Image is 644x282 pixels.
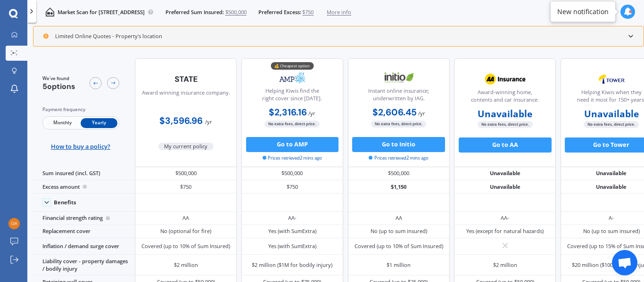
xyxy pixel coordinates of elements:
div: Sum insured (incl. GST) [33,167,135,180]
b: $3,596.96 [159,115,203,127]
div: Unavailable [454,167,556,180]
button: Go to AMP [246,137,339,152]
div: No (up to sum insured) [371,227,427,235]
span: / yr [205,118,212,125]
span: / yr [308,110,315,117]
div: $750 [241,180,343,193]
div: $2 million ($1M for bodily injury) [252,261,332,269]
div: Instant online insurance; underwritten by IAG. [354,87,443,106]
span: Prices retrieved 2 mins ago [369,155,428,161]
b: Unavailable [584,110,639,118]
img: State-text-1.webp [161,70,211,88]
img: home-and-contents.b802091223b8502ef2dd.svg [45,8,54,16]
div: $500,000 [135,167,237,180]
button: Go to AA [459,137,552,153]
div: A- [609,214,614,222]
div: No (optional for fire) [160,227,211,235]
div: $500,000 [241,167,343,180]
div: $1,150 [348,180,450,193]
span: $750 [302,8,314,16]
div: AA- [288,214,297,222]
div: Award winning insurance company. [142,89,230,108]
span: No extra fees, direct price. [371,121,426,128]
b: $2,316.16 [269,106,307,118]
div: Limited Online Quotes - Property's location [43,32,162,40]
img: 55da4af09b3283eb830873fb63eb3dab [8,218,20,229]
div: Payment frequency [42,106,119,113]
div: Covered (up to 10% of Sum Insured) [141,242,230,250]
div: Excess amount [33,180,135,193]
div: Helping Kiwis find the right cover since [DATE]. [248,87,337,106]
span: No extra fees, direct price. [264,121,320,128]
span: More info [327,8,351,16]
div: AA [182,214,189,222]
img: Tower.webp [586,70,636,89]
img: Initio.webp [374,68,424,87]
div: Covered (up to 10% of Sum Insured) [355,242,443,250]
div: $2 million [493,261,517,269]
span: 5 options [42,81,75,91]
span: Preferred Sum Insured: [165,8,224,16]
span: Prices retrieved 2 mins ago [263,155,322,161]
span: How to buy a policy? [51,143,110,150]
div: New notification [557,7,609,16]
div: No (up to sum insured) [583,227,640,235]
div: $2 million [174,261,198,269]
div: $1 million [387,261,411,269]
span: Monthly [44,118,81,128]
div: $750 [135,180,237,193]
img: AMP.webp [267,68,317,87]
div: Replacement cover [33,225,135,238]
div: $500,000 [348,167,450,180]
div: Yes (with SumExtra) [268,227,316,235]
div: Financial strength rating [33,212,135,225]
span: No extra fees, direct price. [478,121,533,128]
span: My current policy [158,143,214,150]
b: Unavailable [478,110,532,118]
span: $500,000 [225,8,247,16]
div: 💰 Cheapest option [271,62,314,70]
div: Award-winning home, contents and car insurance. [461,89,549,107]
div: AA- [501,214,509,222]
p: Market Scan for [STREET_ADDRESS] [58,8,145,16]
span: No extra fees, direct price. [584,121,639,128]
button: Go to Initio [352,137,445,152]
div: Benefits [54,199,76,206]
b: $2,606.45 [372,106,417,118]
div: Yes (with SumExtra) [268,242,316,250]
span: Yearly [81,118,117,128]
span: / yr [418,110,425,117]
span: Preferred Excess: [258,8,301,16]
div: Inflation / demand surge cover [33,238,135,255]
div: Unavailable [454,180,556,193]
img: AA.webp [480,70,530,89]
div: AA [396,214,402,222]
div: Liability cover - property damages / bodily injury [33,255,135,275]
span: We've found [42,75,75,82]
div: Open chat [612,250,637,275]
div: Yes (except for natural hazards) [466,227,544,235]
